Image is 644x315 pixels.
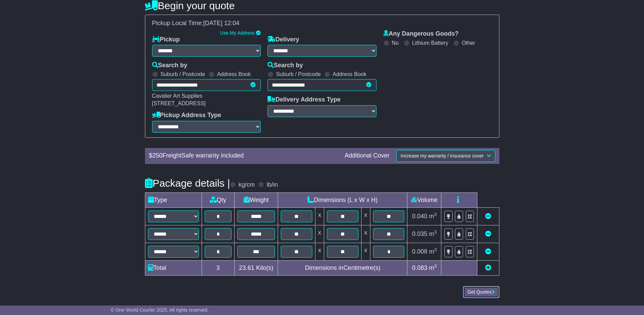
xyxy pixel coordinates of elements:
a: Remove this item [485,230,491,237]
span: m [429,230,437,237]
span: m [429,264,437,271]
a: Remove this item [485,213,491,220]
label: Search by [152,62,187,69]
h4: Package details | [145,178,230,189]
label: Address Book [333,71,367,77]
label: Search by [268,62,303,69]
td: Qty [202,192,235,207]
span: 0.035 [412,230,427,237]
label: Address Book [217,71,251,77]
td: Total [145,260,202,275]
td: 3 [202,260,235,275]
td: Type [145,192,202,207]
td: x [361,207,370,225]
td: Weight [235,192,278,207]
a: Use My Address [220,30,255,36]
span: [DATE] 12:04 [203,20,240,26]
td: Volume [407,192,441,207]
td: Dimensions (L x W x H) [278,192,407,207]
span: 250 [152,152,163,159]
label: Suburb / Postcode [161,71,205,77]
button: Increase my warranty / insurance cover [396,150,495,162]
label: Suburb / Postcode [276,71,321,77]
span: Increase my warranty / insurance cover [401,153,483,159]
td: x [315,243,324,260]
label: No [392,40,399,46]
a: Remove this item [485,248,491,255]
span: Cavalier Art Supplies [152,93,203,99]
span: m [429,248,437,255]
label: Lithium Battery [412,40,448,46]
label: Delivery Address Type [268,96,341,104]
span: [STREET_ADDRESS] [152,100,206,106]
span: 0.008 [412,248,427,255]
label: kg/cm [238,181,255,189]
div: Pickup Local Time: [149,20,496,27]
label: Delivery [268,36,299,43]
sup: 3 [434,247,437,252]
label: Any Dangerous Goods? [383,30,459,38]
div: $ FreightSafe warranty included [146,152,342,160]
span: 0.083 [412,264,427,271]
label: lb/in [266,181,278,189]
sup: 3 [434,212,437,217]
td: x [361,225,370,243]
td: Kilo(s) [235,260,278,275]
label: Other [462,40,475,46]
span: 0.040 [412,213,427,220]
sup: 3 [434,229,437,235]
sup: 3 [434,263,437,268]
td: x [361,243,370,260]
span: m [429,213,437,220]
label: Pickup [152,36,180,43]
td: x [315,207,324,225]
button: Get Quotes [463,286,499,298]
a: Add new item [485,264,491,271]
td: x [315,225,324,243]
td: Dimensions in Centimetre(s) [278,260,407,275]
label: Pickup Address Type [152,112,221,119]
div: Additional Cover [341,152,393,160]
span: © One World Courier 2025. All rights reserved. [111,307,209,313]
span: 23.61 [239,264,254,271]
